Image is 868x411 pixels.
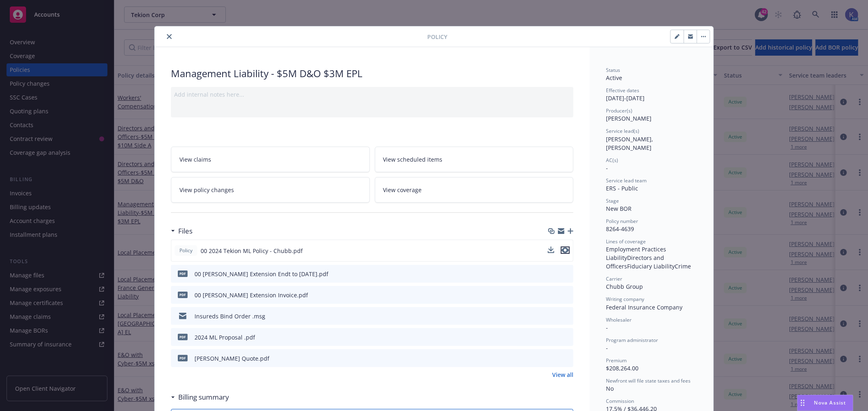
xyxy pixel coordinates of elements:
span: Premium [606,357,627,364]
span: Active [606,74,622,82]
span: Directors and Officers [606,254,666,270]
button: Nova Assist [797,395,853,411]
span: View coverage [383,186,422,194]
button: preview file [563,354,570,363]
button: download file [550,270,556,278]
button: preview file [563,270,570,278]
span: 00 2024 Tekion ML Policy - Chubb.pdf [201,247,303,255]
span: - [606,344,608,352]
div: Management Liability - $5M D&O $3M EPL [171,67,573,80]
span: pdf [178,334,188,340]
button: preview file [561,247,570,255]
div: Drag to move [798,395,808,411]
span: Policy [178,247,194,254]
h3: Billing summary [178,392,229,402]
div: 00 [PERSON_NAME] Extension Invoice.pdf [195,291,308,299]
h3: Files [178,226,192,236]
button: download file [548,247,554,253]
a: View coverage [375,177,574,203]
span: pdf [178,355,188,361]
div: Files [171,226,192,236]
span: View claims [179,155,211,164]
span: Wholesaler [606,316,632,323]
span: ERS - Public [606,184,638,192]
span: [PERSON_NAME] [606,115,652,122]
span: Lines of coverage [606,238,646,245]
button: download file [550,333,556,342]
span: pdf [178,292,188,298]
span: $208,264.00 [606,364,638,372]
div: 2024 ML Proposal .pdf [195,333,255,342]
span: - [606,164,608,172]
span: View policy changes [179,186,234,194]
button: preview file [561,247,570,254]
span: Policy [427,32,447,41]
span: pdf [178,270,188,277]
button: preview file [563,312,570,320]
span: Crime [675,262,691,270]
span: Effective dates [606,87,639,94]
span: Nova Assist [814,399,846,406]
div: Add internal notes here... [174,90,570,99]
span: Newfront will file state taxes and fees [606,377,691,384]
span: 8264-4639 [606,225,634,233]
span: Producer(s) [606,107,632,114]
a: View scheduled items [375,147,574,172]
span: Employment Practices Liability [606,245,668,262]
span: Stage [606,197,619,204]
span: Carrier [606,275,622,282]
span: AC(s) [606,157,618,164]
a: View all [552,370,573,379]
div: [DATE] - [DATE] [606,87,697,102]
span: Writing company [606,296,644,303]
button: preview file [563,291,570,299]
span: Service lead team [606,177,647,184]
span: Service lead(s) [606,128,639,134]
span: Status [606,67,620,74]
div: Billing summary [171,392,229,402]
button: close [164,32,174,41]
span: View scheduled items [383,155,443,164]
button: preview file [563,333,570,342]
a: View claims [171,147,370,172]
button: download file [548,247,554,255]
span: Policy number [606,218,638,225]
span: No [606,385,614,392]
button: download file [550,354,556,363]
div: Insureds Bind Order .msg [195,312,265,320]
span: Commission [606,398,634,405]
a: View policy changes [171,177,370,203]
div: 00 [PERSON_NAME] Extension Endt to [DATE].pdf [195,270,328,278]
button: download file [550,291,556,299]
span: Chubb Group [606,283,643,290]
span: Federal Insurance Company [606,303,682,311]
div: [PERSON_NAME] Quote.pdf [195,354,269,363]
button: download file [550,312,556,320]
span: Fiduciary Liability [627,262,675,270]
span: - [606,324,608,331]
span: Program administrator [606,337,658,344]
span: New BOR [606,205,632,212]
span: [PERSON_NAME], [PERSON_NAME] [606,135,655,151]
